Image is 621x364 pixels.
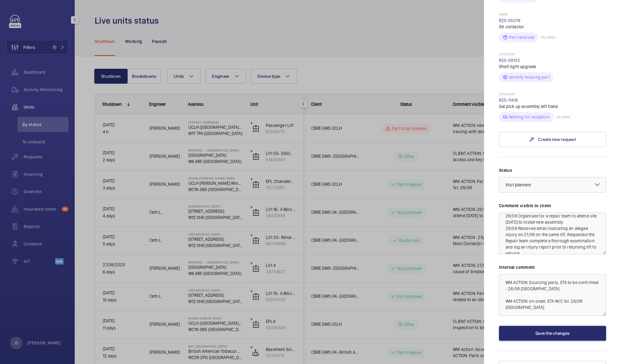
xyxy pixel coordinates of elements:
[499,92,606,97] p: 27/08/2025
[499,132,606,147] a: Create new request
[499,58,520,63] a: R25-09133
[499,264,606,270] label: Internal comment
[499,18,521,23] a: R25-05376
[499,203,606,209] label: Comment visible to client
[499,63,606,70] p: Shaft light upgrade
[506,182,531,187] span: Visit planned
[538,35,555,39] p: ETA: [DATE]
[499,103,606,110] p: Gal pick up assembly left hand
[499,326,606,341] button: Save the changes
[499,24,606,30] p: Str contactor
[499,12,606,17] p: [DATE]
[499,52,606,57] p: 07/07/2025
[554,115,571,119] p: ETA: [DATE]
[499,98,518,103] a: R25-11418
[509,34,534,40] p: Part received
[509,114,550,120] p: Waiting for reception
[509,74,550,80] p: Identify missing part
[499,167,606,173] label: Status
